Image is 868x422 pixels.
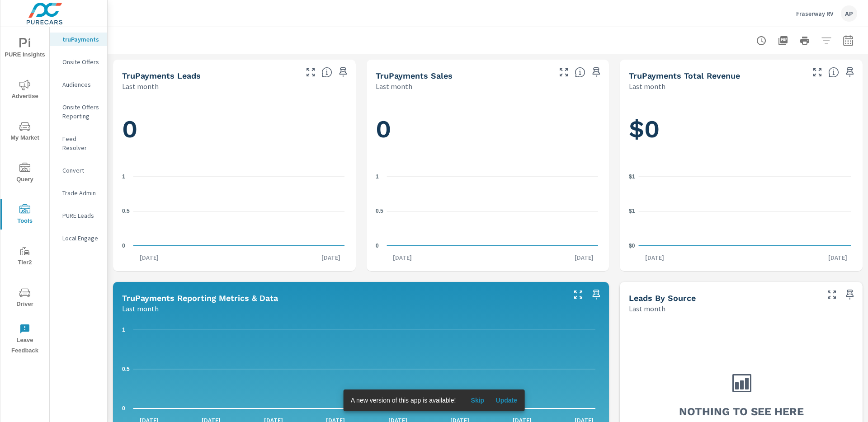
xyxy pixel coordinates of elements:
div: AP [841,5,857,22]
span: Tier2 [3,246,47,268]
button: "Export Report to PDF" [774,32,792,50]
text: 0 [122,243,125,249]
div: PURE Leads [50,209,107,222]
p: Convert [62,166,100,175]
div: Onsite Offers Reporting [50,100,107,123]
text: 0 [122,405,125,412]
span: My Market [3,121,47,143]
p: PURE Leads [62,211,100,220]
p: [DATE] [387,253,418,262]
span: Save this to your personalized report [336,65,350,80]
text: 0 [376,243,379,249]
text: $1 [629,173,635,180]
div: Onsite Offers [50,55,107,69]
button: Select Date Range [839,32,857,50]
h5: Leads By Source [629,293,696,303]
button: Skip [463,393,492,408]
button: Print Report [796,32,814,50]
text: 1 [122,173,125,180]
p: Fraserway RV [796,9,834,18]
button: Make Fullscreen [571,287,585,302]
p: Feed Resolver [62,134,100,152]
h1: 0 [122,114,347,145]
h1: $0 [629,114,854,145]
span: The number of truPayments leads. [321,67,332,78]
p: Onsite Offers Reporting [62,103,100,121]
span: Tools [3,204,47,226]
h5: truPayments Total Revenue [629,71,740,80]
text: $1 [629,208,635,214]
span: Advertise [3,80,47,102]
text: 0.5 [122,366,130,372]
p: Last month [629,303,665,314]
span: Skip [467,396,488,404]
span: Save this to your personalized report [843,65,857,80]
button: Update [492,393,521,408]
p: Last month [122,81,159,92]
p: Last month [376,81,412,92]
div: Audiences [50,78,107,91]
p: Last month [122,303,159,314]
div: truPayments [50,33,107,46]
h3: Nothing to see here [679,404,804,419]
text: 0.5 [122,208,130,214]
button: Make Fullscreen [825,287,839,302]
text: 1 [122,327,125,333]
span: Driver [3,287,47,309]
button: Make Fullscreen [557,65,571,80]
h5: truPayments Leads [122,71,201,80]
p: [DATE] [568,253,600,262]
h5: truPayments Reporting Metrics & Data [122,293,278,303]
span: Update [495,396,517,404]
p: [DATE] [315,253,347,262]
p: Local Engage [62,234,100,243]
span: Save this to your personalized report [589,287,604,302]
span: Save this to your personalized report [843,287,857,302]
p: [DATE] [639,253,670,262]
p: Onsite Offers [62,57,100,66]
span: A new version of this app is available! [351,397,456,404]
div: Trade Admin [50,186,107,200]
span: Leave Feedback [3,324,47,356]
p: Trade Admin [62,188,100,197]
span: Number of sales matched to a truPayments lead. [Source: This data is sourced from the dealer's DM... [575,67,585,78]
p: Audiences [62,80,100,89]
p: Last month [629,81,665,92]
div: Feed Resolver [50,132,107,155]
span: Save this to your personalized report [589,65,604,80]
span: Total revenue from sales matched to a truPayments lead. [Source: This data is sourced from the de... [828,67,839,78]
p: [DATE] [822,253,854,262]
text: 1 [376,173,379,180]
div: Local Engage [50,231,107,245]
p: [DATE] [133,253,165,262]
div: nav menu [0,27,49,360]
text: 0.5 [376,208,383,214]
span: Query [3,163,47,185]
div: Convert [50,164,107,177]
p: truPayments [62,35,100,44]
span: PURE Insights [3,38,47,60]
button: Make Fullscreen [810,65,825,80]
text: $0 [629,243,635,249]
h1: 0 [376,114,600,145]
button: Make Fullscreen [303,65,318,80]
h5: truPayments Sales [376,71,453,80]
